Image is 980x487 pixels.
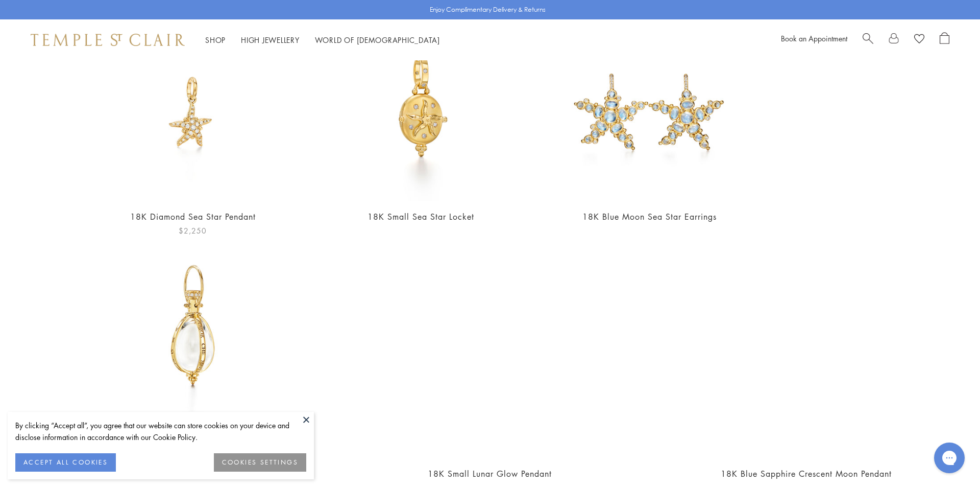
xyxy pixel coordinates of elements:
[179,225,207,237] span: $2,250
[241,35,300,45] a: High JewelleryHigh Jewellery
[929,439,970,477] iframe: Gorgias live chat messenger
[721,468,892,479] a: 18K Blue Sapphire Crescent Moon Pendant
[130,211,256,222] a: 18K Diamond Sea Star Pendant
[214,453,306,472] button: COOKIES SETTINGS
[428,468,552,479] a: 18K Small Lunar Glow Pendant
[863,32,873,48] a: Search
[205,35,226,45] a: ShopShop
[104,237,281,414] img: P51825-E18ASTRID
[367,211,474,222] a: 18K Small Sea Star Locket
[205,34,440,47] nav: Main navigation
[781,33,847,43] a: Book an Appointment
[430,5,546,15] p: Enjoy Complimentary Delivery & Returns
[582,211,717,222] a: 18K Blue Moon Sea Star Earrings
[15,420,306,443] div: By clicking “Accept all”, you agree that our website can store cookies on your device and disclos...
[315,35,440,45] a: World of [DEMOGRAPHIC_DATA]World of [DEMOGRAPHIC_DATA]
[332,24,509,201] img: 18K Small Sea Star Locket
[914,32,924,48] a: View Wishlist
[15,453,116,472] button: ACCEPT ALL COOKIES
[104,24,281,201] img: 18K Diamond Sea Star Pendant
[561,24,738,201] img: 18K Blue Moon Sea Star Earrings
[940,32,949,48] a: Open Shopping Bag
[31,34,185,46] img: Temple St. Clair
